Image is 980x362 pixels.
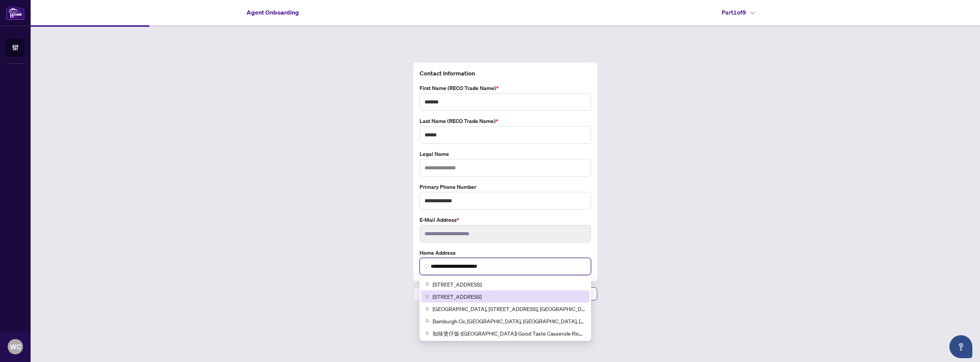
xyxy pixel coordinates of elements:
span: [GEOGRAPHIC_DATA], [STREET_ADDRESS], [GEOGRAPHIC_DATA]加拿大 [433,305,585,313]
h4: Agent Onboarding [247,8,299,17]
label: Home Address [420,249,591,257]
label: Legal Name [420,150,591,158]
span: [STREET_ADDRESS] [433,292,482,301]
button: Open asap [949,335,972,358]
h4: Contact Information [420,69,591,78]
h4: Part 1 of 9 [722,8,755,17]
span: Bamburgh Cir, [GEOGRAPHIC_DATA], [GEOGRAPHIC_DATA], [GEOGRAPHIC_DATA] [433,317,585,325]
img: search_icon [425,264,429,269]
img: logo [6,6,24,20]
label: First Name (RECO Trade Name) [420,84,591,92]
span: WC [10,341,21,352]
span: [STREET_ADDRESS] [433,280,482,288]
button: Previous [413,287,502,300]
label: E-mail Address [420,216,591,224]
span: 知味煲仔饭 ([GEOGRAPHIC_DATA]) Good Taste Casserole Rice, [GEOGRAPHIC_DATA], [GEOGRAPHIC_DATA], [GEOGR... [433,329,585,337]
label: Last Name (RECO Trade Name) [420,117,591,125]
label: Primary Phone Number [420,183,591,191]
